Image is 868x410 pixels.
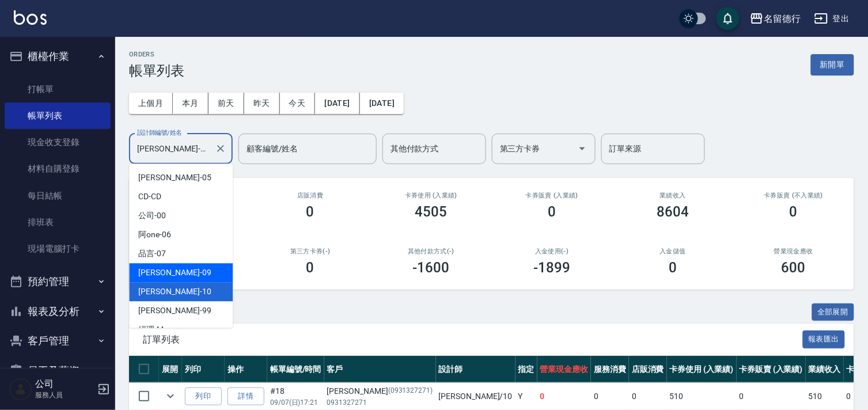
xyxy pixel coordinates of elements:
span: [PERSON_NAME] -05 [138,172,211,184]
button: [DATE] [315,93,359,114]
td: 0 [537,383,592,410]
a: 詳情 [228,388,264,405]
span: 公司 -00 [138,210,166,222]
span: 訂單列表 [143,334,803,346]
td: 0 [737,383,806,410]
h2: 入金儲值 [626,248,719,255]
td: 510 [667,383,737,410]
h3: 0 [790,204,798,220]
button: 登出 [810,8,854,29]
h3: -1899 [534,260,571,276]
th: 店販消費 [629,356,667,383]
a: 現金收支登錄 [5,129,111,155]
button: 報表匯出 [803,331,846,348]
button: 今天 [280,93,316,114]
h3: 8604 [657,204,689,220]
span: 經理 -M [138,324,164,336]
h5: 公司 [35,378,94,390]
span: CD -CD [138,191,161,203]
a: 打帳單 [5,76,111,102]
button: save [717,7,740,30]
div: 名留德行 [764,12,801,26]
button: 前天 [209,93,244,114]
h3: 0 [669,260,677,276]
th: 操作 [225,356,267,383]
th: 服務消費 [591,356,629,383]
h2: 營業現金應收 [747,248,840,255]
h2: 其他付款方式(-) [385,248,478,255]
button: 新開單 [811,54,854,75]
h3: 0 [306,204,314,220]
th: 營業現金應收 [537,356,592,383]
h2: ORDERS [129,51,184,58]
img: Person [9,378,32,401]
td: [PERSON_NAME] /10 [436,383,516,410]
button: [DATE] [360,93,404,114]
button: 員工及薪資 [5,356,111,386]
button: 客戶管理 [5,326,111,356]
a: 材料自購登錄 [5,155,111,182]
h3: -1600 [413,260,450,276]
td: 510 [806,383,844,410]
h3: 帳單列表 [129,63,184,79]
th: 帳單編號/時間 [267,356,324,383]
h2: 業績收入 [626,192,719,199]
h3: 4505 [415,204,448,220]
button: 上個月 [129,93,173,114]
h2: 入金使用(-) [505,248,598,255]
a: 帳單列表 [5,102,111,129]
h2: 店販消費 [264,192,357,199]
button: 全部展開 [812,303,855,321]
th: 客戶 [324,356,436,383]
p: 0931327271 [327,397,433,408]
button: 報表及分析 [5,297,111,327]
h3: 0 [306,260,314,276]
span: [PERSON_NAME] -10 [138,286,211,298]
button: 昨天 [244,93,280,114]
th: 設計師 [436,356,516,383]
button: 列印 [185,388,222,405]
button: expand row [162,388,179,405]
p: 09/07 (日) 17:21 [270,397,321,408]
p: 服務人員 [35,390,94,400]
h3: 600 [782,260,806,276]
button: 預約管理 [5,267,111,297]
td: #18 [267,383,324,410]
h3: 0 [548,204,556,220]
button: Clear [213,141,229,157]
td: 0 [629,383,667,410]
a: 排班表 [5,209,111,236]
th: 卡券使用 (入業績) [667,356,737,383]
h2: 卡券使用 (入業績) [385,192,478,199]
a: 現場電腦打卡 [5,236,111,262]
span: 品言 -07 [138,248,166,260]
button: 名留德行 [745,7,805,31]
span: [PERSON_NAME] -99 [138,305,211,317]
span: 阿one -06 [138,229,171,241]
th: 指定 [516,356,537,383]
a: 每日結帳 [5,183,111,209]
th: 展開 [159,356,182,383]
span: [PERSON_NAME] -09 [138,267,211,279]
button: 櫃檯作業 [5,41,111,71]
th: 列印 [182,356,225,383]
td: Y [516,383,537,410]
p: (0931327271) [388,385,433,397]
a: 報表匯出 [803,333,846,344]
h2: 卡券販賣 (不入業績) [747,192,840,199]
h2: 卡券販賣 (入業績) [505,192,598,199]
th: 卡券販賣 (入業績) [737,356,806,383]
img: Logo [14,10,47,25]
button: Open [573,139,592,158]
div: [PERSON_NAME] [327,385,433,397]
button: 本月 [173,93,209,114]
td: 0 [591,383,629,410]
a: 新開單 [811,59,854,70]
th: 業績收入 [806,356,844,383]
h2: 第三方卡券(-) [264,248,357,255]
label: 設計師編號/姓名 [137,128,182,137]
